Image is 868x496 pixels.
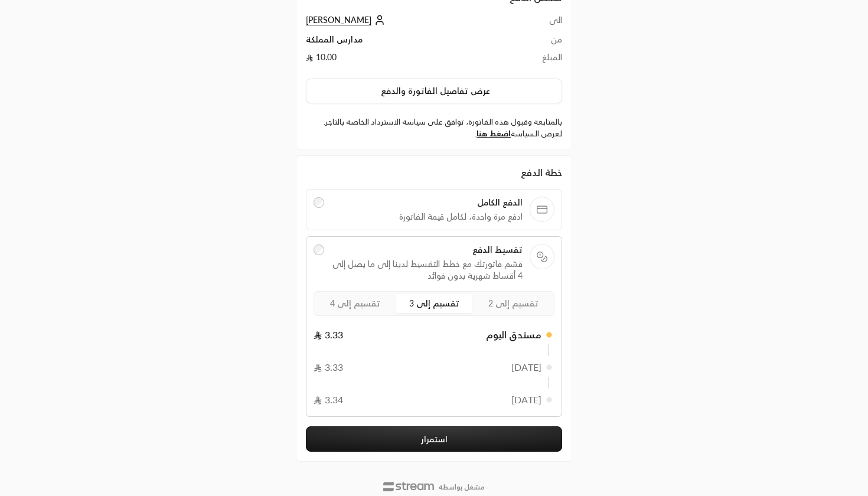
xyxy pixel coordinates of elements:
button: استمرار [306,426,562,452]
span: تقسيط الدفع [331,244,523,256]
span: تقسيم إلى 3 [409,298,459,308]
p: مشغل بواسطة [439,482,485,492]
span: 3.33 [314,328,343,342]
a: اضغط هنا [477,129,511,138]
input: الدفع الكاملادفع مرة واحدة، لكامل قيمة الفاتورة [314,197,324,208]
span: مستحق اليوم [486,328,541,342]
a: [PERSON_NAME] [306,15,388,25]
span: [DATE] [511,393,541,407]
td: المبلغ [512,51,562,69]
span: تقسيم إلى 2 [488,298,539,308]
span: ادفع مرة واحدة، لكامل قيمة الفاتورة [331,211,523,223]
label: بالمتابعة وقبول هذه الفاتورة، توافق على سياسة الاسترداد الخاصة بالتاجر. لعرض السياسة . [306,116,562,139]
input: تقسيط الدفعقسّم فاتورتك مع خطط التقسيط لدينا إلى ما يصل إلى 4 أقساط شهرية بدون فوائد [314,244,324,255]
span: قسّم فاتورتك مع خطط التقسيط لدينا إلى ما يصل إلى 4 أقساط شهرية بدون فوائد [331,258,523,282]
button: عرض تفاصيل الفاتورة والدفع [306,79,562,103]
span: [DATE] [511,360,541,374]
td: مدارس المملكة [306,34,512,51]
td: الى [512,14,562,34]
td: 10.00 [306,51,512,69]
span: 3.33 [314,360,343,374]
div: خطة الدفع [306,165,562,180]
span: [PERSON_NAME] [306,15,371,25]
span: تقسيم إلى 4 [330,298,380,308]
span: الدفع الكامل [331,197,523,208]
td: من [512,34,562,51]
span: 3.34 [314,393,343,407]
